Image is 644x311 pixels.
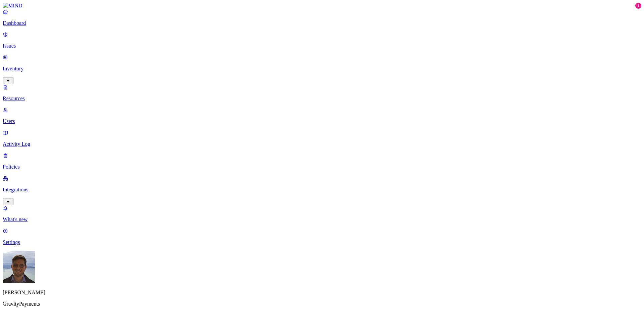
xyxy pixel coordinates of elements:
a: Resources [3,84,641,102]
p: Dashboard [3,20,641,26]
a: Users [3,107,641,124]
a: Policies [3,152,641,170]
img: MIND [3,3,22,9]
p: Users [3,118,641,124]
a: MIND [3,3,641,9]
a: Activity Log [3,130,641,147]
p: What's new [3,216,641,223]
p: GravityPayments [3,301,641,307]
a: Issues [3,32,641,49]
p: Inventory [3,66,641,72]
div: 1 [635,3,641,9]
a: Integrations [3,175,641,204]
p: Policies [3,164,641,170]
a: Inventory [3,54,641,83]
p: Issues [3,43,641,49]
img: Mac Kostrzewski [3,251,35,283]
a: Settings [3,228,641,245]
a: Dashboard [3,9,641,26]
p: Integrations [3,187,641,193]
p: [PERSON_NAME] [3,290,641,296]
p: Activity Log [3,141,641,147]
p: Settings [3,239,641,245]
a: What's new [3,205,641,223]
p: Resources [3,96,641,102]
